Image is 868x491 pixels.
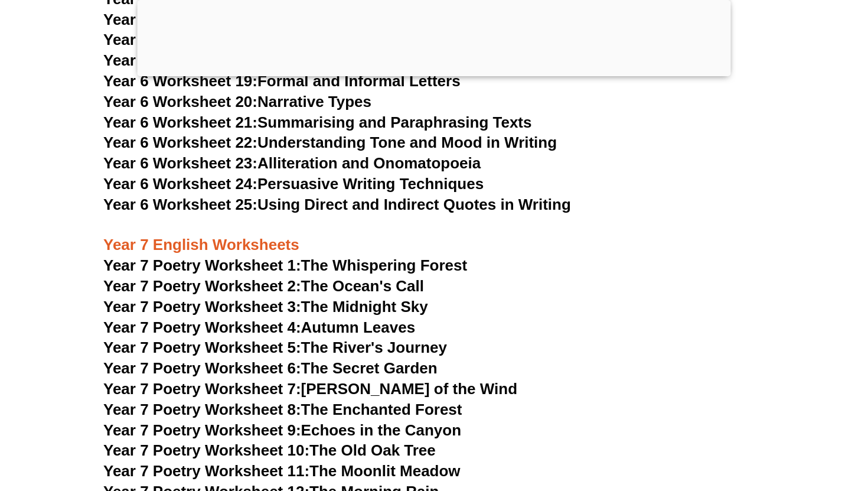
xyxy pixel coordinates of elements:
iframe: Chat Widget [665,357,868,491]
span: Year 6 Worksheet 16: [103,11,257,28]
span: Year 6 Worksheet 22: [103,134,257,151]
a: Year 6 Worksheet 19:Formal and Informal Letters [103,72,461,90]
span: Year 6 Worksheet 18: [103,51,257,69]
a: Year 7 Poetry Worksheet 4:Autumn Leaves [103,318,415,336]
span: Year 6 Worksheet 23: [103,154,257,172]
span: Year 7 Poetry Worksheet 2: [103,277,301,295]
span: Year 7 Poetry Worksheet 3: [103,298,301,316]
span: Year 7 Poetry Worksheet 9: [103,421,301,439]
a: Year 6 Worksheet 22:Understanding Tone and Mood in Writing [103,134,557,151]
span: Year 7 Poetry Worksheet 4: [103,318,301,336]
a: Year 6 Worksheet 17:Spelling Rules: Common Mistakes [103,31,508,48]
span: Year 6 Worksheet 17: [103,31,257,48]
span: Year 7 Poetry Worksheet 1: [103,256,301,274]
a: Year 6 Worksheet 16:Simple, Continuous, and Perfect [103,11,494,28]
span: Year 7 Poetry Worksheet 10: [103,441,309,459]
a: Year 7 Poetry Worksheet 7:[PERSON_NAME] of the Wind [103,380,517,398]
span: Year 6 Worksheet 21: [103,113,257,131]
span: Year 6 Worksheet 19: [103,72,257,90]
span: Year 7 Poetry Worksheet 8: [103,401,301,418]
span: Year 6 Worksheet 25: [103,196,257,213]
a: Year 7 Poetry Worksheet 8:The Enchanted Forest [103,401,462,418]
span: Year 7 Poetry Worksheet 6: [103,359,301,377]
a: Year 7 Poetry Worksheet 1:The Whispering Forest [103,256,467,274]
span: Year 6 Worksheet 20: [103,93,257,110]
a: Year 6 Worksheet 24:Persuasive Writing Techniques [103,175,484,193]
h3: Year 7 English Worksheets [103,216,765,256]
a: Year 6 Worksheet 23:Alliteration and Onomatopoeia [103,154,481,172]
span: Year 7 Poetry Worksheet 7: [103,380,301,398]
span: Year 6 Worksheet 24: [103,175,257,193]
a: Year 7 Poetry Worksheet 10:The Old Oak Tree [103,441,436,459]
a: Year 7 Poetry Worksheet 11:The Moonlit Meadow [103,462,461,480]
a: Year 7 Poetry Worksheet 9:Echoes in the Canyon [103,421,461,439]
a: Year 7 Poetry Worksheet 3:The Midnight Sky [103,298,428,316]
span: Year 7 Poetry Worksheet 11: [103,462,309,480]
a: Year 7 Poetry Worksheet 2:The Ocean's Call [103,277,424,295]
span: Year 7 Poetry Worksheet 5: [103,339,301,356]
a: Year 7 Poetry Worksheet 5:The River's Journey [103,339,447,356]
a: Year 6 Worksheet 20:Narrative Types [103,93,371,110]
a: Year 6 Worksheet 21:Summarising and Paraphrasing Texts [103,113,531,131]
a: Year 6 Worksheet 18:Contractions and Apostrophes [103,51,482,69]
a: Year 6 Worksheet 25:Using Direct and Indirect Quotes in Writing [103,196,571,213]
a: Year 7 Poetry Worksheet 6:The Secret Garden [103,359,438,377]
